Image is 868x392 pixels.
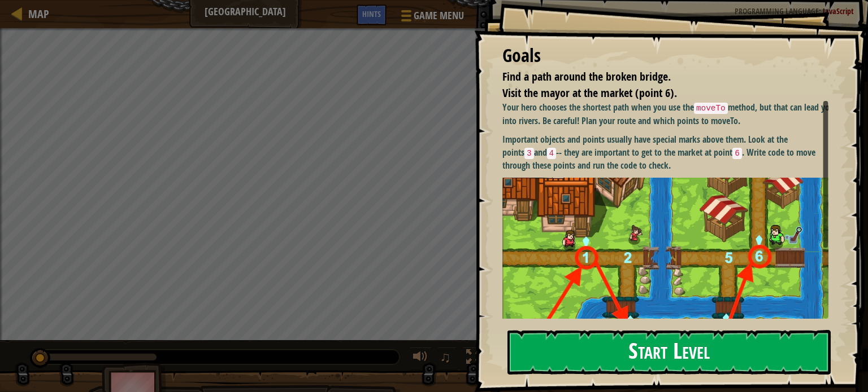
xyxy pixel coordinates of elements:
[547,148,557,159] code: 4
[488,69,826,85] li: Find a path around the broken bridge.
[502,178,837,385] img: Bbb
[409,347,432,370] button: Adjust volume
[732,148,742,159] code: 6
[502,101,837,127] p: Your hero chooses the shortest path when you use the method, but that can lead you into rivers. B...
[488,85,826,102] li: Visit the mayor at the market (point 6).
[502,133,837,172] p: Important objects and points usually have special marks above them. Look at the points and -- the...
[23,6,49,21] a: Map
[440,349,451,365] span: ♫
[502,43,828,69] div: Goals
[28,6,49,21] span: Map
[694,103,728,114] code: moveTo
[507,330,831,375] button: Start Level
[392,5,471,31] button: Game Menu
[502,85,677,100] span: Visit the mayor at the market (point 6).
[524,148,534,159] code: 3
[462,347,485,370] button: Toggle fullscreen
[362,8,381,19] span: Hints
[437,347,457,370] button: ♫
[502,69,671,84] span: Find a path around the broken bridge.
[414,8,464,23] span: Game Menu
